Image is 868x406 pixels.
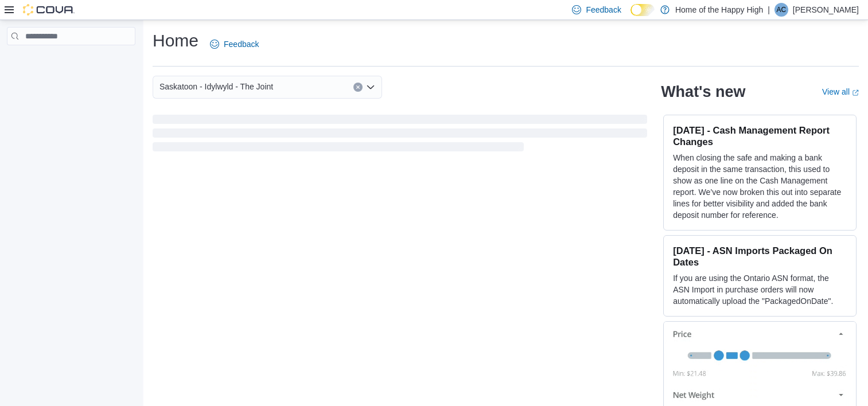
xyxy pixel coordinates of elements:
[774,3,788,17] div: Arden Caleo
[822,87,859,96] a: View allExternal link
[768,3,770,17] p: |
[661,83,745,101] h2: What's new
[153,117,647,154] span: Loading
[7,48,135,75] nav: Complex example
[630,4,655,16] input: Dark Mode
[23,4,75,15] img: Cova
[673,272,847,307] p: If you are using the Ontario ASN format, the ASN Import in purchase orders will now automatically...
[673,124,847,147] h3: [DATE] - Cash Management Report Changes
[153,29,198,52] h1: Home
[159,80,273,93] span: Saskatoon - Idylwyld - The Joint
[675,3,763,17] p: Home of the Happy High
[793,3,859,17] p: [PERSON_NAME]
[673,245,847,268] h3: [DATE] - ASN Imports Packaged On Dates
[205,33,263,56] a: Feedback
[630,16,631,17] span: Dark Mode
[852,89,859,96] svg: External link
[353,83,363,92] button: Clear input
[777,3,787,17] span: AC
[224,38,259,50] span: Feedback
[673,152,847,221] p: When closing the safe and making a bank deposit in the same transaction, this used to show as one...
[586,4,621,15] span: Feedback
[366,83,375,92] button: Open list of options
